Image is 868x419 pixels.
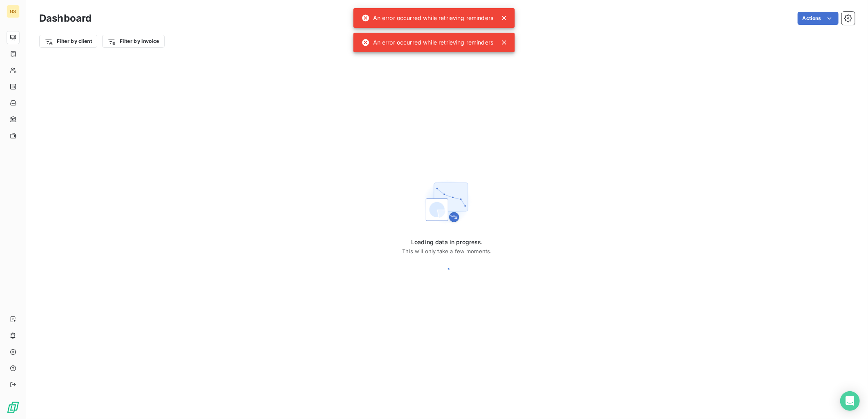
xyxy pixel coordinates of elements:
img: First time [421,176,473,228]
img: Logo LeanPay [7,401,20,414]
div: GS [7,5,20,18]
button: Actions [798,12,839,25]
button: Filter by invoice [102,35,164,48]
div: An error occurred while retrieving reminders [362,35,494,50]
div: Open Intercom Messenger [840,391,860,411]
button: Filter by client [39,35,97,48]
div: An error occurred while retrieving reminders [362,11,494,25]
span: Loading data in progress. [402,238,492,246]
span: This will only take a few moments. [402,248,492,254]
h3: Dashboard [39,11,92,26]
